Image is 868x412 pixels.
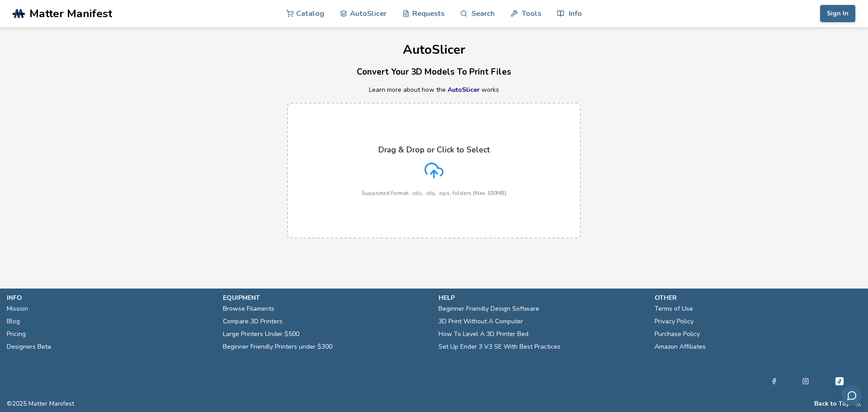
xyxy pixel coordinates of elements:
a: 3D Print Without A Computer [439,315,523,328]
span: © 2025 Matter Manifest [7,400,74,407]
button: Sign In [820,5,855,22]
p: other [655,293,862,303]
a: Compare 3D Printers [223,315,283,328]
button: Back to Top [814,400,850,407]
a: Set Up Ender 3 V3 SE With Best Practices [439,341,561,353]
a: Purchase Policy [655,328,700,341]
a: Amazon Affiliates [655,341,706,353]
a: Tiktok [834,376,845,387]
a: Facebook [771,376,777,387]
a: Beginner Friendly Design Software [439,303,539,315]
a: RSS Feed [855,400,861,407]
a: Mission [7,303,28,315]
p: info [7,293,214,303]
a: How To Level A 3D Printer Bed [439,328,528,341]
a: Instagram [802,376,809,387]
a: Terms of Use [655,303,693,315]
a: Blog [7,315,20,328]
a: Beginner Friendly Printers under $300 [223,341,332,353]
a: AutoSlicer [448,85,480,94]
p: equipment [223,293,430,303]
a: Large Printers Under $500 [223,328,299,341]
a: Pricing [7,328,26,341]
p: Supported format: .stls, .obj, .zips, folders (Max 100MB) [362,190,506,196]
p: Drag & Drop or Click to Select [378,145,490,154]
button: Send feedback via email [841,385,862,406]
a: Designers Beta [7,341,51,353]
span: Matter Manifest [29,7,112,20]
a: Browse Filaments [223,303,274,315]
a: Privacy Policy [655,315,693,328]
p: help [439,293,646,303]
